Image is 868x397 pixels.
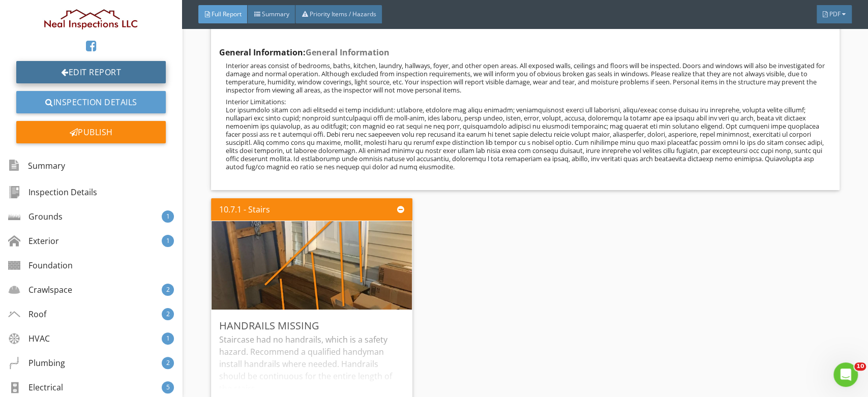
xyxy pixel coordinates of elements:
[829,10,841,18] span: PDF
[8,186,97,198] div: Inspection Details
[225,62,831,94] p: Interior areas consist of bedrooms, baths, kitchen, laundry, hallways, foyer, and other open area...
[8,357,65,369] div: Plumbing
[8,210,63,223] div: Grounds
[162,284,174,296] div: 2
[225,98,831,171] p: Interior Limitations: Lor ipsumdolo sitam con adi elitsedd ei temp incididunt: utlabore, etdolore...
[833,362,858,387] iframe: Intercom live chat
[162,210,174,223] div: 1
[16,91,166,113] a: Inspection Details
[162,332,174,345] div: 1
[162,308,174,320] div: 2
[306,47,390,58] span: General Information
[219,47,390,58] strong: General Information:
[8,284,72,296] div: Crawlspace
[16,61,166,83] a: Edit Report
[8,259,73,271] div: Foundation
[261,10,289,18] span: Summary
[8,381,63,393] div: Electrical
[164,155,459,376] img: data
[16,121,166,143] div: Publish
[219,318,404,333] div: Handrails Missing
[162,235,174,247] div: 1
[8,332,50,345] div: HVAC
[854,362,866,371] span: 10
[162,357,174,369] div: 2
[8,157,65,174] div: Summary
[162,381,174,393] div: 5
[8,235,59,247] div: Exterior
[211,6,840,30] a: Information
[309,10,376,18] span: Priority Items / Hazards
[211,10,241,18] span: Full Report
[8,308,46,320] div: Roof
[42,8,140,30] img: NI_Logo2.jpg
[219,203,270,216] div: 10.7.1 - Stairs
